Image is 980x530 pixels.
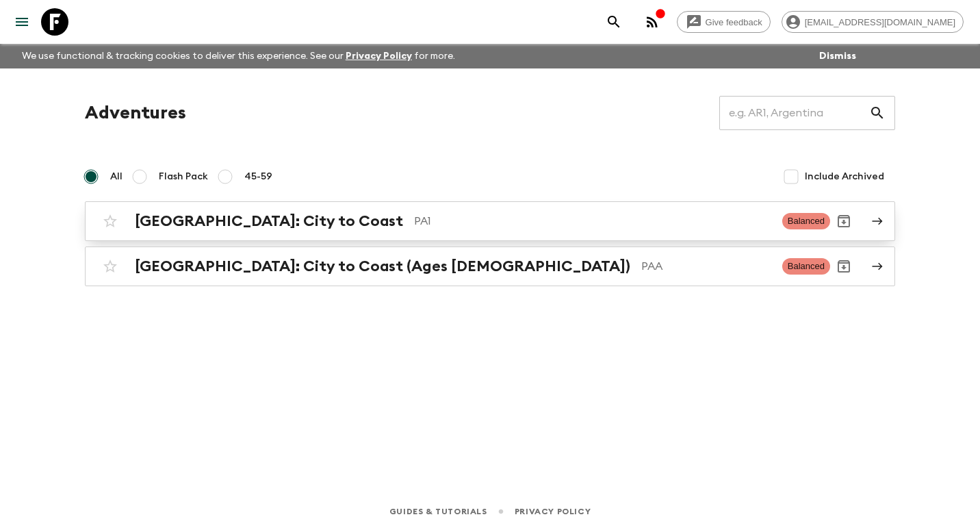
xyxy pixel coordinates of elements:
[677,11,771,33] a: Give feedback
[816,47,860,66] button: Dismiss
[244,170,272,184] span: 45-59
[830,253,857,280] button: Archive
[135,212,403,230] h2: [GEOGRAPHIC_DATA]: City to Coast
[641,258,771,275] p: PAA
[346,51,412,61] a: Privacy Policy
[515,504,591,519] a: Privacy Policy
[389,504,487,519] a: Guides & Tutorials
[797,17,963,27] span: [EMAIL_ADDRESS][DOMAIN_NAME]
[782,11,964,33] div: [EMAIL_ADDRESS][DOMAIN_NAME]
[830,207,857,235] button: Archive
[414,213,771,229] p: PA1
[16,44,461,68] p: We use functional & tracking cookies to deliver this experience. See our for more.
[85,247,895,286] a: [GEOGRAPHIC_DATA]: City to Coast (Ages [DEMOGRAPHIC_DATA])PAABalancedArchive
[85,99,186,127] h1: Adventures
[698,17,770,27] span: Give feedback
[782,213,830,229] span: Balanced
[600,8,628,36] button: search adventures
[805,170,884,184] span: Include Archived
[135,257,630,275] h2: [GEOGRAPHIC_DATA]: City to Coast (Ages [DEMOGRAPHIC_DATA])
[8,8,36,36] button: menu
[719,94,869,132] input: e.g. AR1, Argentina
[159,170,208,184] span: Flash Pack
[85,201,895,241] a: [GEOGRAPHIC_DATA]: City to CoastPA1BalancedArchive
[782,258,830,275] span: Balanced
[110,170,122,184] span: All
